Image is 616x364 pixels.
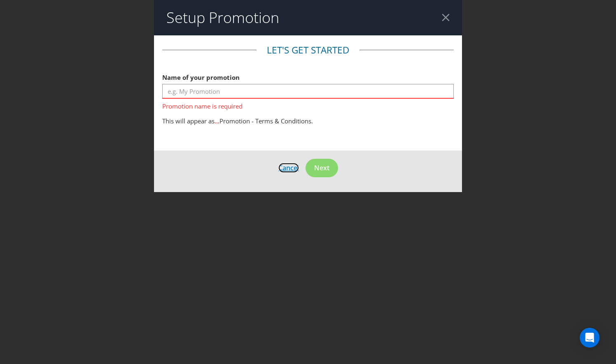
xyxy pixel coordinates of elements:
span: Promotion name is required [162,99,454,111]
span: ... [215,117,219,125]
input: e.g. My Promotion [162,84,454,98]
span: Promotion - Terms & Conditions. [219,117,313,125]
span: Name of your promotion [162,73,240,81]
span: This will appear as [162,117,215,125]
h2: Setup Promotion [166,9,279,26]
legend: Let's get started [257,44,359,57]
div: Open Intercom Messenger [580,328,600,348]
span: Next [314,163,329,172]
span: Cancel [278,163,299,172]
button: Next [306,159,338,177]
button: Cancel [278,162,299,173]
